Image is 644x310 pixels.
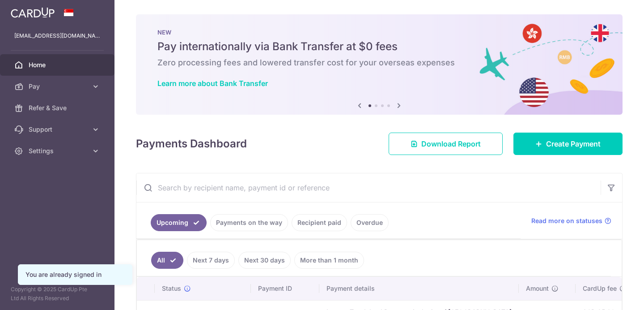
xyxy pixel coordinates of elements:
th: Payment details [319,277,519,300]
a: Download Report [389,133,503,155]
span: Download Report [421,138,481,149]
h4: Payments Dashboard [136,136,247,152]
a: Read more on statuses [531,216,611,225]
a: Payments on the way [210,214,288,231]
img: CardUp [11,7,55,18]
span: Refer & Save [29,103,88,112]
span: CardUp fee [583,284,617,293]
p: [EMAIL_ADDRESS][DOMAIN_NAME] [14,31,100,40]
input: Search by recipient name, payment id or reference [136,173,601,202]
span: Amount [526,284,549,293]
a: All [151,252,183,269]
th: Payment ID [251,277,319,300]
span: Support [29,125,88,134]
a: Recipient paid [292,214,347,231]
a: Overdue [351,214,389,231]
a: Create Payment [513,133,623,155]
a: Learn more about Bank Transfer [157,79,268,88]
span: Home [29,60,88,69]
a: Next 30 days [238,252,291,269]
h5: Pay internationally via Bank Transfer at $0 fees [157,39,601,54]
h6: Zero processing fees and lowered transfer cost for your overseas expenses [157,57,601,68]
img: Bank transfer banner [136,14,623,115]
a: Upcoming [151,214,207,231]
iframe: Opens a widget where you can find more information [586,283,635,306]
span: Pay [29,82,88,91]
div: You are already signed in [25,270,125,279]
p: NEW [157,29,601,36]
span: Create Payment [546,138,601,149]
span: Settings [29,146,88,155]
a: More than 1 month [294,252,364,269]
a: Next 7 days [187,252,235,269]
span: Status [162,284,181,293]
span: Read more on statuses [531,216,602,225]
